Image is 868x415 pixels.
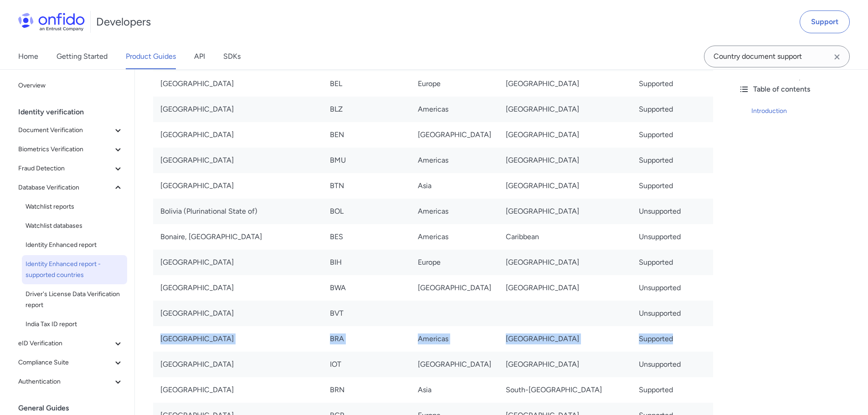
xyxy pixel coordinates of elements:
a: India Tax ID report [22,315,127,333]
td: BES [323,224,411,250]
a: Getting Started [56,44,108,69]
td: Bonaire, [GEOGRAPHIC_DATA] [153,224,323,250]
div: Table of contents [739,84,861,95]
td: Asia [411,377,498,403]
td: [GEOGRAPHIC_DATA] [498,275,632,301]
td: Unsupported [632,224,713,250]
span: Watchlist databases [26,220,123,231]
span: Overview [18,80,123,91]
button: Fraud Detection [15,159,127,178]
a: Watchlist databases [22,217,127,235]
button: Authentication [15,373,127,391]
span: Database Verification [18,182,113,193]
td: [GEOGRAPHIC_DATA] [153,148,323,173]
a: Support [800,10,850,33]
td: BRA [323,326,411,352]
button: Compliance Suite [15,354,127,372]
span: Driver's License Data Verification report [26,289,123,311]
td: [GEOGRAPHIC_DATA] [411,275,498,301]
td: [GEOGRAPHIC_DATA] [498,352,632,377]
a: Introduction [751,106,861,117]
span: Identity Enhanced report [26,240,123,251]
h1: Developers [96,15,151,29]
td: [GEOGRAPHIC_DATA] [498,199,632,224]
button: Document Verification [15,121,127,139]
td: [GEOGRAPHIC_DATA] [498,97,632,122]
td: Supported [632,377,713,403]
a: API [194,44,205,69]
td: Supported [632,326,713,352]
td: Asia [411,173,498,199]
td: [GEOGRAPHIC_DATA] [153,122,323,148]
td: BVT [323,301,411,326]
td: IOT [323,352,411,377]
button: eID Verification [15,334,127,353]
input: Onfido search input field [704,46,850,67]
span: Fraud Detection [18,163,113,174]
td: [GEOGRAPHIC_DATA] [153,275,323,301]
span: Identity Enhanced report - supported countries [26,259,123,281]
td: [GEOGRAPHIC_DATA] [411,122,498,148]
td: [GEOGRAPHIC_DATA] [498,326,632,352]
td: South-[GEOGRAPHIC_DATA] [498,377,632,403]
button: Database Verification [15,179,127,197]
td: [GEOGRAPHIC_DATA] [153,352,323,377]
a: Driver's License Data Verification report [22,285,127,314]
a: Product Guides [126,44,176,69]
td: Supported [632,122,713,148]
span: eID Verification [18,338,113,349]
td: [GEOGRAPHIC_DATA] [498,250,632,275]
span: Compliance Suite [18,357,113,368]
td: Unsupported [632,275,713,301]
td: Americas [411,97,498,122]
td: [GEOGRAPHIC_DATA] [153,250,323,275]
span: Watchlist reports [26,201,123,212]
a: Identity Enhanced report - supported countries [22,255,127,284]
img: Onfido Logo [18,13,85,31]
td: BIH [323,250,411,275]
td: Americas [411,199,498,224]
td: [GEOGRAPHIC_DATA] [153,301,323,326]
td: Unsupported [632,352,713,377]
td: [GEOGRAPHIC_DATA] [498,71,632,97]
td: Supported [632,250,713,275]
div: Identity verification [18,103,131,121]
td: [GEOGRAPHIC_DATA] [411,352,498,377]
td: BEL [323,71,411,97]
td: [GEOGRAPHIC_DATA] [153,326,323,352]
td: Americas [411,148,498,173]
td: Supported [632,173,713,199]
td: Europe [411,71,498,97]
td: Supported [632,97,713,122]
td: Bolivia (Plurinational State of) [153,199,323,224]
td: Unsupported [632,199,713,224]
span: Document Verification [18,125,113,136]
span: Biometrics Verification [18,144,113,155]
a: Watchlist reports [22,198,127,216]
td: BMU [323,148,411,173]
td: BRN [323,377,411,403]
td: BTN [323,173,411,199]
td: [GEOGRAPHIC_DATA] [153,97,323,122]
td: Supported [632,148,713,173]
td: [GEOGRAPHIC_DATA] [153,71,323,97]
span: India Tax ID report [26,319,123,330]
a: SDKs [223,44,241,69]
a: Home [18,44,38,69]
td: [GEOGRAPHIC_DATA] [153,377,323,403]
td: Unsupported [632,301,713,326]
td: BOL [323,199,411,224]
td: Supported [632,71,713,97]
td: [GEOGRAPHIC_DATA] [498,122,632,148]
a: Identity Enhanced report [22,236,127,254]
td: Europe [411,250,498,275]
span: Authentication [18,376,113,387]
td: BWA [323,275,411,301]
td: Americas [411,326,498,352]
td: [GEOGRAPHIC_DATA] [498,173,632,199]
td: Caribbean [498,224,632,250]
td: [GEOGRAPHIC_DATA] [498,148,632,173]
a: Overview [15,77,127,95]
td: [GEOGRAPHIC_DATA] [153,173,323,199]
